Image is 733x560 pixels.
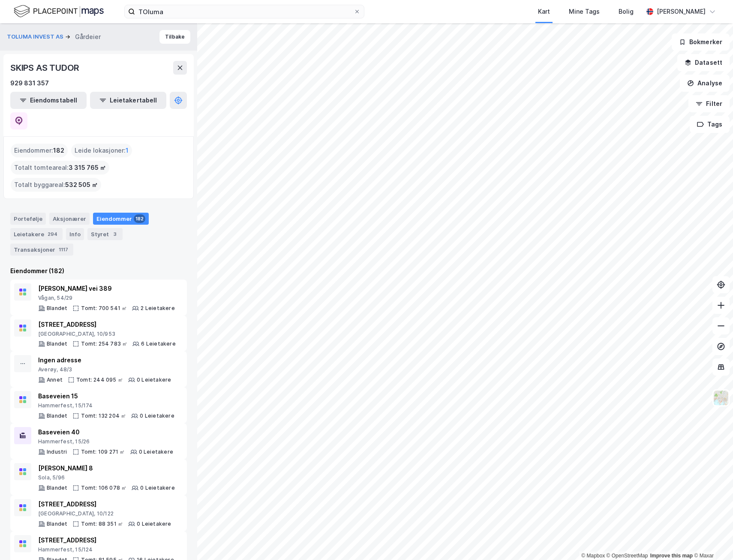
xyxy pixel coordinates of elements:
div: Tomt: 88 351 ㎡ [81,521,123,527]
div: 929 831 357 [10,78,49,88]
div: Bolig [619,6,634,17]
div: Styret [87,228,123,240]
div: [STREET_ADDRESS] [38,499,171,509]
div: [PERSON_NAME] vei 389 [38,283,175,294]
div: 0 Leietakere [137,521,171,527]
div: 294 [46,230,59,238]
div: Blandet [47,340,67,347]
button: Datasett [677,54,730,71]
div: Tomt: 254 783 ㎡ [81,340,127,347]
div: Blandet [47,412,67,419]
div: SKIPS AS TUDOR [10,61,81,75]
div: Tomt: 106 078 ㎡ [81,485,126,491]
div: 182 [134,214,145,223]
div: Mine Tags [569,6,600,17]
div: Leide lokasjoner : [71,144,132,157]
div: Totalt tomteareal : [11,161,109,175]
div: 1117 [57,245,70,254]
div: Gårdeier [75,32,101,42]
button: Filter [688,95,730,112]
button: TOLUMA INVEST AS [7,33,65,41]
iframe: Chat Widget [690,519,733,560]
div: 0 Leietakere [140,485,174,491]
div: [STREET_ADDRESS] [38,535,174,545]
div: Ingen adresse [38,355,171,365]
div: Tomt: 244 095 ㎡ [76,376,123,383]
button: Analyse [680,75,730,92]
div: Kart [538,6,550,17]
div: [PERSON_NAME] 8 [38,463,175,473]
span: 182 [53,145,64,156]
div: Hammerfest, 15/124 [38,546,174,553]
div: Annet [47,376,63,383]
div: Blandet [47,485,67,491]
div: Industri [47,449,67,455]
img: Z [713,390,729,406]
button: Bokmerker [672,33,730,51]
button: Leietakertabell [90,92,166,109]
div: [STREET_ADDRESS] [38,319,176,330]
div: Eiendommer (182) [10,266,187,276]
div: 3 [111,230,119,238]
button: Tags [690,116,730,133]
button: Tilbake [159,30,190,44]
div: Sola, 5/96 [38,474,175,481]
div: Blandet [47,521,67,527]
div: Averøy, 48/3 [38,366,171,373]
a: OpenStreetMap [607,553,648,559]
div: [PERSON_NAME] [657,6,706,17]
img: logo.f888ab2527a4732fd821a326f86c7f29.svg [14,4,104,19]
div: Baseveien 15 [38,391,174,401]
div: Info [66,228,84,240]
div: Blandet [47,305,67,312]
span: 1 [126,145,129,156]
div: Tomt: 132 204 ㎡ [81,412,126,419]
div: Baseveien 40 [38,427,173,437]
div: Eiendommer : [11,144,68,157]
a: Mapbox [581,553,605,559]
a: Improve this map [650,553,693,559]
div: [GEOGRAPHIC_DATA], 10/953 [38,331,176,337]
div: 0 Leietakere [139,449,173,455]
button: Eiendomstabell [10,92,87,109]
div: Tomt: 700 541 ㎡ [81,305,127,312]
div: Aksjonærer [49,213,90,225]
div: Vågan, 54/29 [38,295,175,301]
div: Eiendommer [93,213,149,225]
div: Totalt byggareal : [11,178,101,192]
div: Hammerfest, 15/26 [38,438,173,445]
div: 6 Leietakere [141,340,175,347]
div: Portefølje [10,213,46,225]
div: 0 Leietakere [140,412,174,419]
span: 532 505 ㎡ [65,180,98,190]
div: Transaksjoner [10,244,73,256]
input: Søk på adresse, matrikkel, gårdeiere, leietakere eller personer [135,5,354,18]
div: Leietakere [10,228,63,240]
span: 3 315 765 ㎡ [69,163,106,173]
div: Tomt: 109 271 ㎡ [81,449,125,455]
div: Hammerfest, 15/174 [38,402,174,409]
div: 2 Leietakere [141,305,174,312]
div: [GEOGRAPHIC_DATA], 10/122 [38,510,171,517]
div: 0 Leietakere [137,376,171,383]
